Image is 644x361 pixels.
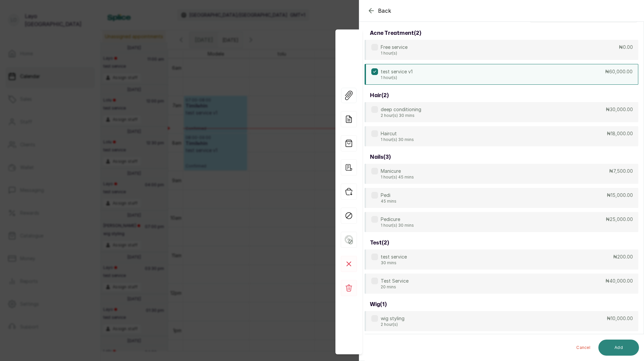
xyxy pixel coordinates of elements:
p: Free service [381,44,408,51]
p: ₦30,000.00 [606,106,633,113]
p: Manicure [381,168,414,174]
h3: test ( 2 ) [370,239,389,247]
h3: nails ( 3 ) [370,153,391,161]
p: 2 hour(s) 30 mins [381,113,421,118]
p: Pedicure [381,216,414,223]
p: ₦7,500.00 [609,168,633,174]
p: ₦18,000.00 [607,130,633,137]
p: 1 hour(s) 30 mins [381,137,414,142]
p: test service [381,254,407,260]
p: 20 mins [381,284,409,290]
p: Pedi [381,192,396,199]
p: ₦200.00 [613,254,633,260]
h3: hair ( 2 ) [370,91,389,99]
p: 1 hour(s) 45 mins [381,174,414,180]
button: Cancel [571,340,596,356]
p: ₦15,000.00 [607,192,633,199]
h3: wig ( 1 ) [370,300,387,308]
p: 30 mins [381,260,407,266]
p: Test Service [381,278,409,284]
span: Back [378,7,391,15]
p: ₦60,000.00 [605,68,633,75]
p: 1 hour(s) [381,51,408,56]
p: deep conditioning [381,106,421,113]
p: ₦25,000.00 [606,216,633,223]
p: 1 hour(s) 30 mins [381,223,414,228]
p: ₦0.00 [619,44,633,51]
p: 1 hour(s) [381,75,413,80]
button: Back [367,7,391,15]
button: Add [598,340,639,356]
p: ₦40,000.00 [605,278,633,284]
p: 2 hour(s) [381,322,405,327]
p: ₦10,000.00 [607,315,633,322]
p: 45 mins [381,199,396,204]
h3: acne treatment ( 2 ) [370,29,421,37]
p: test service v1 [381,68,413,75]
p: Haircut [381,130,414,137]
p: wig styling [381,315,405,322]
